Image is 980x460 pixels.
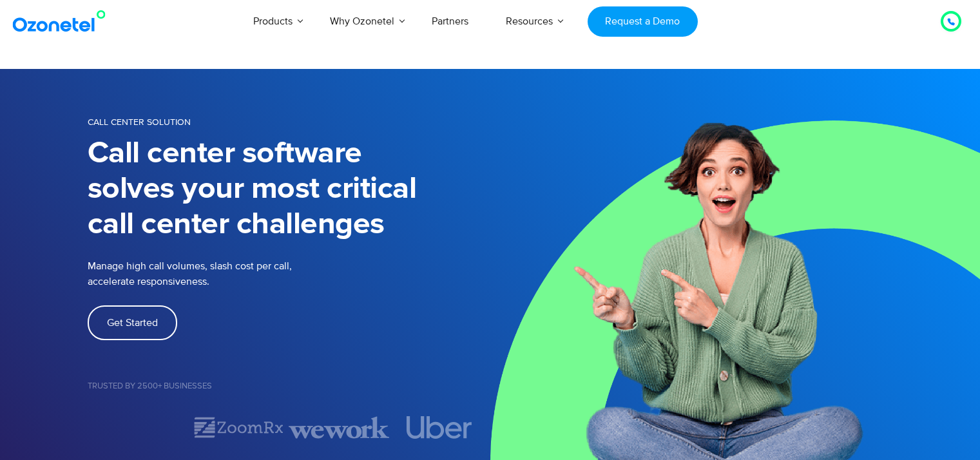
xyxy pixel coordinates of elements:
[107,318,158,328] span: Get Started
[389,416,490,439] div: 4 of 7
[588,6,698,37] a: Request a Demo
[407,416,473,439] img: uber
[88,420,188,436] div: 1 of 7
[88,382,490,390] h5: Trusted by 2500+ Businesses
[88,305,177,340] a: Get Started
[88,258,378,289] p: Manage high call volumes, slash cost per call, accelerate responsiveness.
[188,416,289,439] div: 2 of 7
[88,416,490,439] div: Image Carousel
[289,416,389,439] div: 3 of 7
[192,416,284,439] img: zoomrx
[88,117,191,128] span: Call Center Solution
[88,136,490,242] h1: Call center software solves your most critical call center challenges
[289,416,389,439] img: wework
